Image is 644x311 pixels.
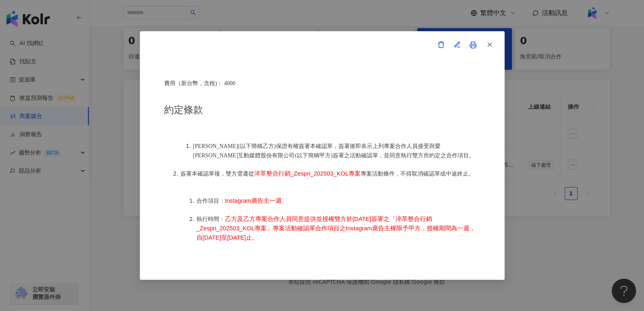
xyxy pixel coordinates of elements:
[197,216,432,232] span: 淬萃整合行銷_Zespri_202503_KOL專案
[164,105,203,115] span: 約定條款
[361,171,474,177] span: 專案活動條件，不得取消確認單或中途終止。
[225,216,396,222] span: 乙方及乙方專案合作人員同意提供並授權雙方於[DATE]簽署之「
[164,64,480,248] div: [x] 當我按下「我同意」按鈕後，即代表我已審閱並同意本文件之全部內容，且我是合法或有權限的簽署人。(GMT+8 [DATE] 13:55)
[180,171,254,177] span: 簽署本確認單後，雙方需遵從
[254,170,361,177] span: 淬萃整合行銷_Zespri_202503_KOL專案
[197,216,225,222] span: 執行時間：
[164,80,235,86] span: 費用（新台幣，含稅)： 4000
[197,225,476,241] span: ，授權期間為一週，自[DATE]至[DATE]止。
[225,197,282,204] span: Instagram廣告主一週
[197,198,225,204] span: 合作項目：
[193,143,475,159] span: [PERSON_NAME](以下簡稱乙方)保證有權簽署本確認單，簽署後即表示上列專案合作人員接受與愛[PERSON_NAME]互動媒體股份有限公司(以下簡稱甲方)簽署之活動確認單，並同意執行雙方...
[267,225,421,232] span: 」專案活動確認單合作項目之Instagram廣告主權限予甲方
